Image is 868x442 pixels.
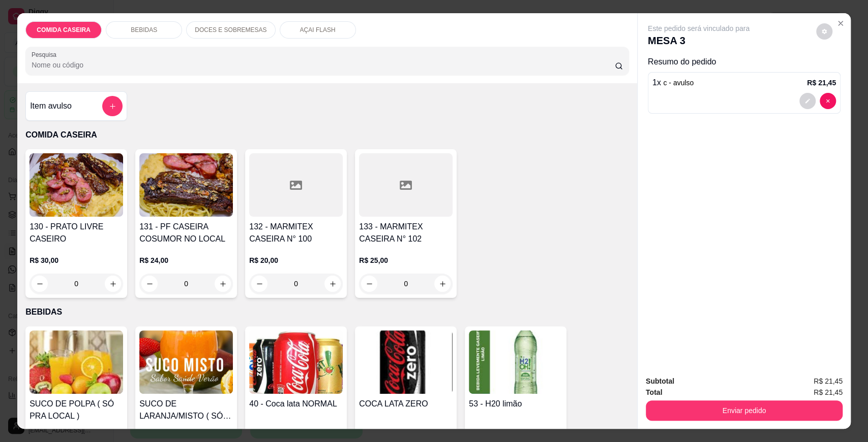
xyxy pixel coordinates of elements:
button: Enviar pedido [646,400,843,421]
label: Pesquisa [32,50,60,59]
p: R$ 24,00 [139,255,233,265]
h4: Item avulso [30,100,72,112]
img: product-image [29,330,123,394]
button: decrease-product-quantity [799,93,816,109]
p: MESA 3 [648,33,750,48]
button: Close [832,15,849,31]
h4: SUCO DE POLPA ( SÓ PRA LOCAL ) [29,398,123,422]
span: R$ 21,45 [814,376,843,387]
img: product-image [249,330,343,394]
img: product-image [359,330,453,394]
span: c - avulso [663,79,694,87]
h4: 133 - MARMITEX CASEIRA N° 102 [359,221,453,245]
button: add-separate-item [102,96,123,116]
span: R$ 21,45 [814,387,843,398]
p: Resumo do pedido [648,56,841,68]
button: increase-product-quantity [105,276,121,292]
p: R$ 25,00 [359,255,453,265]
button: decrease-product-quantity [816,23,832,40]
p: R$ 21,45 [807,78,836,88]
p: Este pedido será vinculado para [648,23,750,33]
button: increase-product-quantity [215,276,231,292]
button: increase-product-quantity [324,276,341,292]
h4: 130 - PRATO LIVRE CASEIRO [29,221,123,245]
h4: 40 - Coca lata NORMAL [249,398,343,410]
input: Pesquisa [32,60,615,70]
button: decrease-product-quantity [820,93,836,109]
p: BEBIDAS [131,26,157,34]
h4: SUCO DE LARANJA/MISTO ( SÓ PRO LOCAL ) [139,398,233,422]
p: 1 x [652,77,694,89]
h4: 53 - H20 limão [469,398,562,410]
h4: 131 - PF CASEIRA COSUMOR NO LOCAL [139,221,233,245]
button: increase-product-quantity [434,276,451,292]
p: COMIDA CASEIRA [37,26,91,34]
p: COMIDA CASEIRA [25,129,629,141]
p: R$ 30,00 [29,255,123,265]
p: AÇAI FLASH [300,26,336,34]
img: product-image [139,330,233,394]
strong: Subtotal [646,377,674,385]
p: R$ 20,00 [249,255,343,265]
p: BEBIDAS [25,306,629,318]
strong: Total [646,388,662,396]
h4: COCA LATA ZERO [359,398,453,410]
p: DOCES E SOBREMESAS [195,26,266,34]
img: product-image [469,330,562,394]
img: product-image [29,153,123,217]
button: decrease-product-quantity [361,276,377,292]
button: decrease-product-quantity [141,276,158,292]
button: decrease-product-quantity [32,276,48,292]
button: decrease-product-quantity [251,276,267,292]
h4: 132 - MARMITEX CASEIRA N° 100 [249,221,343,245]
img: product-image [139,153,233,217]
